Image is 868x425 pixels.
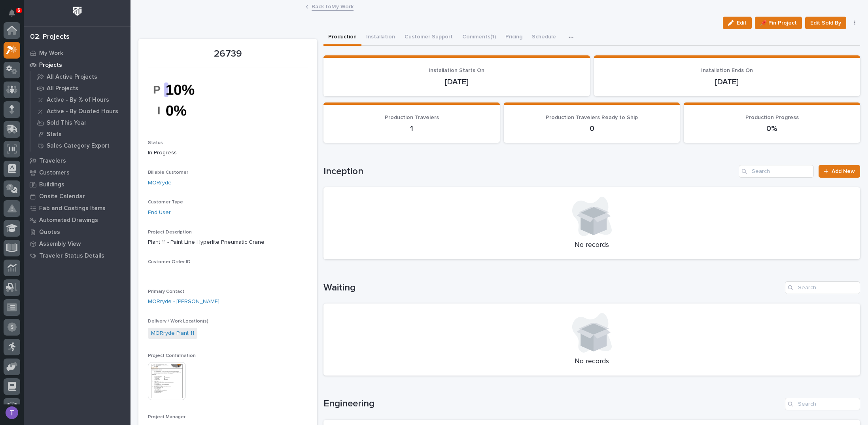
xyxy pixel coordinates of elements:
[10,9,20,22] div: Notifications6
[24,59,130,71] a: Projects
[39,50,63,57] p: My Work
[30,106,130,117] a: Active - By Quoted Hours
[39,181,64,188] p: Buildings
[693,124,851,133] p: 0%
[70,4,85,19] img: Workspace Logo
[333,77,580,87] p: [DATE]
[501,29,527,46] button: Pricing
[333,357,851,366] p: No records
[24,47,130,59] a: My Work
[323,166,736,177] h1: Inception
[323,398,782,410] h1: Engineering
[148,149,308,157] p: In Progress
[148,260,191,264] span: Customer Order ID
[47,97,109,104] p: Active - By % of Hours
[333,124,490,133] p: 1
[785,281,860,294] input: Search
[745,115,799,120] span: Production Progress
[323,282,782,294] h1: Waiting
[24,155,130,167] a: Travelers
[4,5,20,21] button: Notifications
[24,238,130,250] a: Assembly View
[47,74,97,81] p: All Active Projects
[39,193,85,200] p: Onsite Calendar
[39,62,62,69] p: Projects
[47,108,118,115] p: Active - By Quoted Hours
[17,8,20,13] p: 6
[805,17,846,29] button: Edit Sold By
[739,165,814,178] input: Search
[333,241,851,250] p: No records
[701,68,753,73] span: Installation Ends On
[39,169,70,176] p: Customers
[361,29,400,46] button: Installation
[47,142,110,150] p: Sales Category Export
[723,17,752,29] button: Edit
[39,252,104,260] p: Traveler Status Details
[755,17,802,29] button: 📌 Pin Project
[148,200,183,205] span: Customer Type
[148,268,308,276] p: -
[39,217,98,224] p: Automated Drawings
[24,250,130,262] a: Traveler Status Details
[30,33,70,42] div: 02. Projects
[527,29,561,46] button: Schedule
[323,29,361,46] button: Production
[312,2,354,11] a: Back toMy Work
[760,18,797,28] span: 📌 Pin Project
[400,29,458,46] button: Customer Support
[24,226,130,238] a: Quotes
[429,68,484,73] span: Installation Starts On
[24,167,130,178] a: Customers
[39,229,60,236] p: Quotes
[30,129,130,140] a: Stats
[148,179,172,187] a: MORryde
[148,209,171,217] a: End User
[4,404,20,421] button: users-avatar
[785,398,860,410] input: Search
[30,83,130,94] a: All Projects
[24,178,130,190] a: Buildings
[832,169,855,174] span: Add New
[148,238,308,247] p: Plant 11 - Paint Line Hyperlite Pneumatic Crane
[819,165,860,178] a: Add New
[47,85,78,92] p: All Projects
[148,289,184,294] span: Primary Contact
[513,124,671,133] p: 0
[148,170,188,175] span: Billable Customer
[385,115,439,120] span: Production Travelers
[24,202,130,214] a: Fab and Coatings Items
[47,131,62,138] p: Stats
[148,353,196,358] span: Project Confirmation
[39,241,81,248] p: Assembly View
[24,214,130,226] a: Automated Drawings
[30,117,130,128] a: Sold This Year
[148,415,185,419] span: Project Manager
[810,18,841,28] span: Edit Sold By
[603,77,851,87] p: [DATE]
[737,19,747,27] span: Edit
[30,71,130,82] a: All Active Projects
[151,329,194,338] a: MORryde Plant 11
[148,73,207,127] img: 5mV_RuuPI5sTfAqCLjCaZsS1L8cGYe0e-mqzlQO2SVE
[39,205,106,212] p: Fab and Coatings Items
[148,298,219,306] a: MORryde - [PERSON_NAME]
[30,140,130,151] a: Sales Category Export
[39,157,66,165] p: Travelers
[24,190,130,202] a: Onsite Calendar
[148,230,192,235] span: Project Description
[30,94,130,105] a: Active - By % of Hours
[148,140,163,145] span: Status
[148,319,208,324] span: Delivery / Work Location(s)
[47,120,87,127] p: Sold This Year
[546,115,638,120] span: Production Travelers Ready to Ship
[148,48,308,60] p: 26739
[458,29,501,46] button: Comments (1)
